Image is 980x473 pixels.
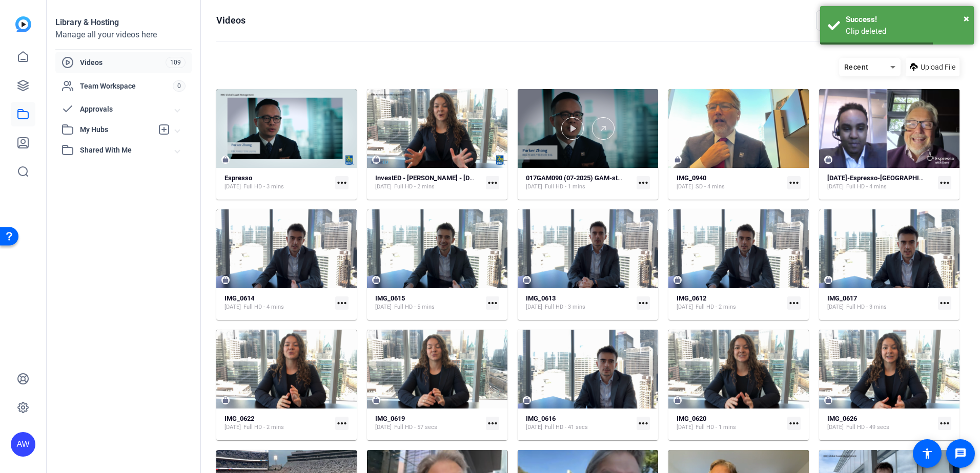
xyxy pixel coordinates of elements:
[224,294,254,302] strong: IMG_0614
[637,417,650,430] mat-icon: more_horiz
[677,174,706,182] strong: IMG_0940
[224,174,252,182] strong: Espresso
[216,14,246,27] h1: Videos
[964,11,969,26] button: Close
[11,432,35,457] div: AW
[526,294,556,302] strong: IMG_0613
[545,423,588,432] span: Full HD - 41 secs
[677,174,783,191] a: IMG_0940[DATE]SD - 4 mins
[827,294,934,311] a: IMG_0617[DATE]Full HD - 3 mins
[787,176,801,189] mat-icon: more_horiz
[55,29,192,41] div: Manage all your videos here
[375,423,392,432] span: [DATE]
[526,415,632,432] a: IMG_0616[DATE]Full HD - 41 secs
[375,183,392,191] span: [DATE]
[526,294,632,311] a: IMG_0613[DATE]Full HD - 3 mins
[80,81,173,91] span: Team Workspace
[696,183,725,191] span: SD - 4 mins
[335,417,349,430] mat-icon: more_horiz
[938,417,951,430] mat-icon: more_horiz
[224,423,241,432] span: [DATE]
[224,183,241,191] span: [DATE]
[921,62,955,73] span: Upload File
[677,303,693,311] span: [DATE]
[375,294,405,302] strong: IMG_0615
[486,296,499,310] mat-icon: more_horiz
[80,145,175,156] span: Shared With Me
[15,16,31,32] img: blue-gradient.svg
[846,423,889,432] span: Full HD - 49 secs
[486,417,499,430] mat-icon: more_horiz
[394,423,437,432] span: Full HD - 57 secs
[375,174,482,191] a: InvestED - [PERSON_NAME] - [DATE] - Understanding Inflation[DATE]Full HD - 2 mins
[844,63,869,71] span: Recent
[375,415,482,432] a: IMG_0619[DATE]Full HD - 57 secs
[526,423,542,432] span: [DATE]
[55,119,192,140] mat-expansion-panel-header: My Hubs
[827,294,857,302] strong: IMG_0617
[696,303,736,311] span: Full HD - 2 mins
[375,294,482,311] a: IMG_0615[DATE]Full HD - 5 mins
[954,447,967,460] mat-icon: message
[55,140,192,160] mat-expansion-panel-header: Shared With Me
[938,176,951,189] mat-icon: more_horiz
[375,174,558,182] strong: InvestED - [PERSON_NAME] - [DATE] - Understanding Inflation
[846,303,887,311] span: Full HD - 3 mins
[677,183,693,191] span: [DATE]
[526,415,556,422] strong: IMG_0616
[55,16,192,29] div: Library & Hosting
[827,415,934,432] a: IMG_0626[DATE]Full HD - 49 secs
[173,80,186,92] span: 0
[335,296,349,310] mat-icon: more_horiz
[964,12,969,25] span: ×
[166,57,186,68] span: 109
[787,417,801,430] mat-icon: more_horiz
[243,303,284,311] span: Full HD - 4 mins
[906,58,959,76] button: Upload File
[921,447,933,460] mat-icon: accessibility
[787,296,801,310] mat-icon: more_horiz
[80,124,153,135] span: My Hubs
[827,303,844,311] span: [DATE]
[938,296,951,310] mat-icon: more_horiz
[80,57,166,68] span: Videos
[545,183,585,191] span: Full HD - 1 mins
[677,294,706,302] strong: IMG_0612
[827,415,857,422] strong: IMG_0626
[375,415,405,422] strong: IMG_0619
[696,423,736,432] span: Full HD - 1 mins
[243,423,284,432] span: Full HD - 2 mins
[224,415,254,422] strong: IMG_0622
[394,183,435,191] span: Full HD - 2 mins
[637,296,650,310] mat-icon: more_horiz
[846,183,887,191] span: Full HD - 4 mins
[827,174,934,191] a: [DATE]-Espresso-[GEOGRAPHIC_DATA][DATE]Full HD - 4 mins
[224,303,241,311] span: [DATE]
[677,294,783,311] a: IMG_0612[DATE]Full HD - 2 mins
[545,303,585,311] span: Full HD - 3 mins
[827,183,844,191] span: [DATE]
[80,104,175,115] span: Approvals
[243,183,284,191] span: Full HD - 3 mins
[526,303,542,311] span: [DATE]
[486,176,499,189] mat-icon: more_horiz
[677,415,706,422] strong: IMG_0620
[526,183,542,191] span: [DATE]
[637,176,650,189] mat-icon: more_horiz
[827,174,945,182] strong: [DATE]-Espresso-[GEOGRAPHIC_DATA]
[375,303,392,311] span: [DATE]
[224,294,331,311] a: IMG_0614[DATE]Full HD - 4 mins
[224,415,331,432] a: IMG_0622[DATE]Full HD - 2 mins
[677,423,693,432] span: [DATE]
[224,174,331,191] a: Espresso[DATE]Full HD - 3 mins
[526,174,655,182] strong: 017GAM090 (07-2025) GAM-story-SC-v5_2
[526,174,632,191] a: 017GAM090 (07-2025) GAM-story-SC-v5_2[DATE]Full HD - 1 mins
[394,303,435,311] span: Full HD - 5 mins
[827,423,844,432] span: [DATE]
[846,14,966,26] div: Success!
[846,26,966,37] div: Clip deleted
[677,415,783,432] a: IMG_0620[DATE]Full HD - 1 mins
[335,176,349,189] mat-icon: more_horiz
[55,99,192,119] mat-expansion-panel-header: Approvals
